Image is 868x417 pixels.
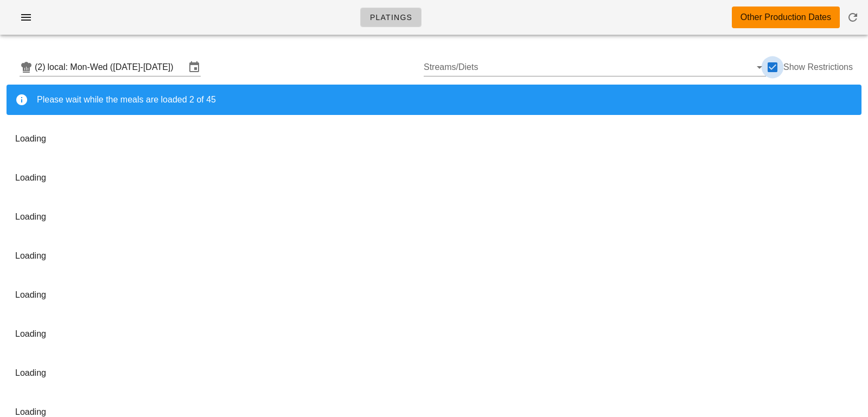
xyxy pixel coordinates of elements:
[15,328,853,341] div: Loading
[15,288,853,301] div: Loading
[37,95,216,104] span: Please wait while the meals are loaded 2 of 45
[15,367,853,380] div: Loading
[15,132,853,145] div: Loading
[741,11,831,24] div: Other Production Dates
[15,249,853,262] div: Loading
[360,8,422,27] a: Platings
[35,62,48,73] div: (2)
[783,62,853,73] label: Show Restrictions
[15,210,853,223] div: Loading
[369,13,412,22] span: Platings
[15,171,853,184] div: Loading
[424,59,766,76] div: Streams/Diets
